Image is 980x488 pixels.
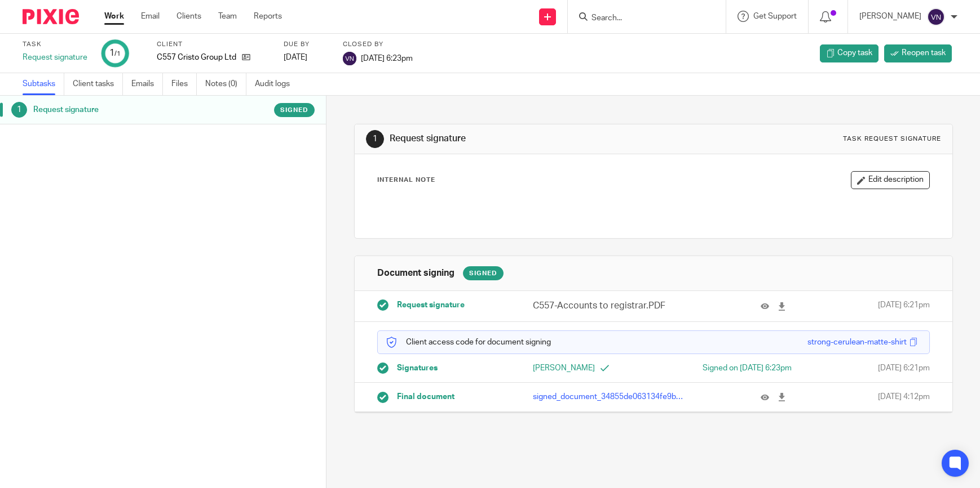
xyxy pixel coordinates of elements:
[397,299,465,311] span: Request signature
[73,73,123,95] a: Client tasks
[33,101,221,118] h1: Request signature
[23,52,87,63] div: Request signature
[284,40,329,49] label: Due by
[807,337,907,348] div: strong-cerulean-matte-shirt
[397,391,454,402] span: Final document
[753,12,797,20] span: Get Support
[361,54,413,62] span: [DATE] 6:23pm
[114,51,121,57] small: /1
[218,11,237,22] a: Team
[463,266,504,280] div: Signed
[284,52,329,63] div: [DATE]
[878,362,930,374] span: [DATE] 6:21pm
[280,105,308,115] span: Signed
[843,135,941,144] div: Task request signature
[157,52,236,63] p: C557 Cristo Group Ltd
[884,44,952,62] a: Reopen task
[820,44,879,62] a: Copy task
[23,9,79,24] img: Pixie
[176,11,201,22] a: Clients
[902,47,946,59] span: Reopen task
[859,11,921,22] p: [PERSON_NAME]
[533,391,685,402] p: signed_document_34855de063134fe9beea7d416f937acd.pdf
[533,362,654,374] p: [PERSON_NAME]
[878,391,930,402] span: [DATE] 4:12pm
[11,102,27,118] div: 1
[343,52,356,65] img: svg%3E
[157,40,270,49] label: Client
[390,133,677,145] h1: Request signature
[131,73,163,95] a: Emails
[377,267,454,279] h1: Document signing
[590,14,692,24] input: Search
[377,176,435,185] p: Internal Note
[671,362,792,374] div: Signed on [DATE] 6:23pm
[366,130,384,148] div: 1
[205,73,246,95] a: Notes (0)
[386,337,551,348] p: Client access code for document signing
[171,73,197,95] a: Files
[109,47,121,60] div: 1
[254,11,282,22] a: Reports
[927,8,945,26] img: svg%3E
[533,299,685,312] p: C557-Accounts to registrar.PDF
[878,299,930,312] span: [DATE] 6:21pm
[837,47,872,59] span: Copy task
[255,73,298,95] a: Audit logs
[397,362,438,374] span: Signatures
[23,73,64,95] a: Subtasks
[343,40,413,49] label: Closed by
[104,11,124,22] a: Work
[23,40,87,49] label: Task
[851,171,930,189] button: Edit description
[141,11,160,22] a: Email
